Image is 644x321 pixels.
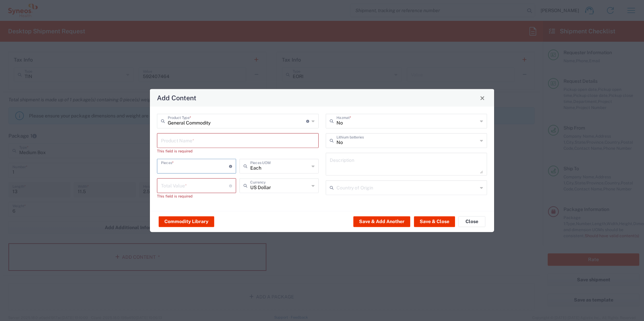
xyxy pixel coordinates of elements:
div: This field is required [157,148,319,154]
button: Save & Close [414,216,455,227]
h4: Add Content [157,93,196,103]
button: Save & Add Another [353,216,410,227]
button: Close [458,216,485,227]
div: This field is required [157,193,236,199]
button: Close [478,93,487,103]
button: Commodity Library [159,216,214,227]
